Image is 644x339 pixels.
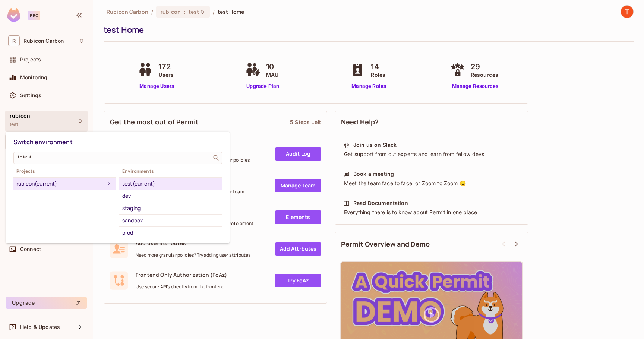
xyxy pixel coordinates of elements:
[122,228,219,237] div: prod
[119,168,222,174] span: Environments
[122,179,219,188] div: test (current)
[122,204,219,213] div: staging
[122,216,219,225] div: sandbox
[13,168,116,174] span: Projects
[122,191,219,200] div: dev
[13,138,73,146] span: Switch environment
[16,179,104,188] div: rubicon (current)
